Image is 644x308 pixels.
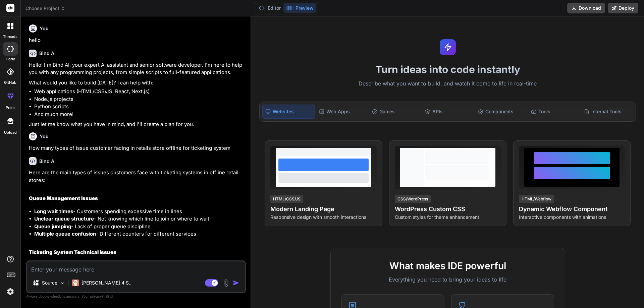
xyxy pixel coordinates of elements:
[270,214,376,221] p: Responsive design with smooth interactions
[42,280,57,286] p: Source
[6,105,15,111] label: prem
[26,293,246,300] p: Always double-check its answers. Your in Bind
[25,5,65,12] span: Choose Project
[72,280,79,286] img: Claude 4 Sonnet
[395,195,431,203] div: CSS/WordPress
[29,249,116,255] strong: Ticketing System Technical Issues
[4,80,16,85] label: GitHub
[283,3,316,13] button: Preview
[341,259,554,273] h2: What makes IDE powerful
[34,88,245,96] li: Web applications (HTML/CSS/JS, React, Next.js)
[222,279,230,287] img: attachment
[29,61,245,76] p: Hello! I'm Bind AI, your expert AI assistant and senior software developer. I'm here to help you ...
[255,63,640,75] h1: Turn ideas into code instantly
[34,208,245,215] li: - Customers spending excessive time in lines
[29,195,98,201] strong: Queue Management Issues
[6,56,15,62] label: code
[581,105,633,119] div: Internal Tools
[34,215,94,222] strong: Unclear queue structure
[369,105,421,119] div: Games
[90,294,102,298] span: privacy
[395,214,501,221] p: Custom styles for theme enhancement
[34,96,245,103] li: Node.js projects
[34,223,71,230] strong: Queue jumping
[59,280,65,286] img: Pick Models
[528,105,580,119] div: Tools
[519,214,625,221] p: Interactive components with animations
[29,169,245,184] p: Here are the main types of issues customers face with ticketing systems in offline retail stores:
[233,280,239,286] img: icon
[34,215,245,223] li: - Not knowing which line to join or where to wait
[395,204,501,214] h4: WordPress Custom CSS
[341,275,554,284] p: Everything you need to bring your ideas to life
[34,103,245,111] li: Python scripts
[39,50,56,57] h6: Bind AI
[4,130,17,135] label: Upload
[34,231,96,237] strong: Multiple queue confusion
[34,208,73,214] strong: Long wait times
[270,195,303,203] div: HTML/CSS/JS
[40,25,49,32] h6: You
[82,280,131,286] p: [PERSON_NAME] 4 S..
[3,34,17,40] label: threads
[262,105,315,119] div: Websites
[34,223,245,231] li: - Lack of proper queue discipline
[39,158,56,165] h6: Bind AI
[608,3,638,13] button: Deploy
[475,105,527,119] div: Components
[29,79,245,87] p: What would you like to build [DATE]? I can help with:
[270,204,376,214] h4: Modern Landing Page
[316,105,368,119] div: Web Apps
[29,121,245,128] p: Just let me know what you have in mind, and I'll create a plan for you.
[34,230,245,238] li: - Different counters for different services
[34,111,245,118] li: And much more!
[5,286,16,297] img: settings
[422,105,474,119] div: APIs
[29,37,245,44] p: hello
[567,3,605,13] button: Download
[29,144,245,152] p: How many types of issue customer facing in retails store offline for ticketing system
[256,3,283,13] button: Editor
[40,133,49,140] h6: You
[255,79,640,88] p: Describe what you want to build, and watch it come to life in real-time
[519,204,625,214] h4: Dynamic Webflow Component
[519,195,554,203] div: HTML/Webflow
